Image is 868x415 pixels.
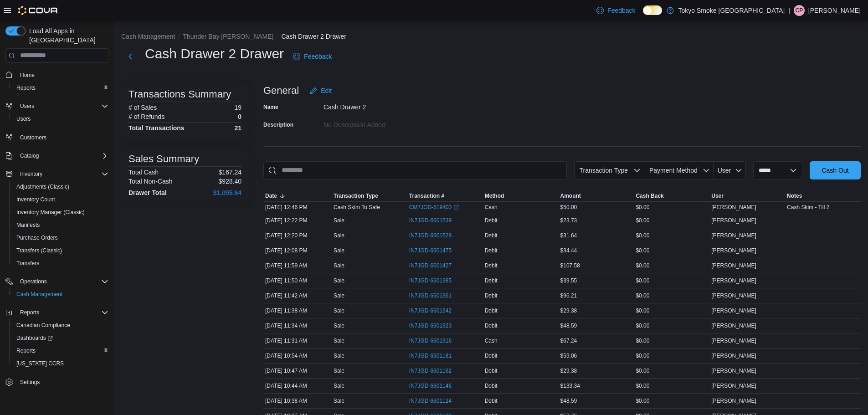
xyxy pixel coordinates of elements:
[16,260,39,267] span: Transfers
[16,221,40,229] span: Manifests
[409,217,452,224] span: IN7JGD-6601539
[13,113,108,124] span: Users
[16,307,43,318] button: Reports
[409,397,452,405] span: IN7JGD-6601124
[304,52,332,61] span: Feedback
[787,192,802,200] span: Notes
[20,278,47,285] span: Operations
[409,247,452,254] span: IN7JGD-6601475
[16,196,55,203] span: Inventory Count
[263,85,299,96] h3: General
[9,231,112,244] button: Purchase Orders
[409,277,452,284] span: IN7JGD-6601385
[16,360,64,367] span: [US_STATE] CCRS
[13,245,66,256] a: Transfers (Classic)
[20,152,39,159] span: Catalog
[560,192,581,200] span: Amount
[263,290,332,301] div: [DATE] 11:42 AM
[409,290,461,301] button: IN7JGD-6601361
[2,68,112,82] button: Home
[13,207,108,218] span: Inventory Manager (Classic)
[16,376,108,388] span: Settings
[334,277,344,284] p: Sale
[332,190,407,201] button: Transaction Type
[634,305,709,316] div: $0.00
[13,82,39,93] a: Reports
[263,260,332,271] div: [DATE] 11:59 AM
[453,205,459,210] svg: External link
[16,132,50,143] a: Customers
[409,245,461,256] button: IN7JGD-6601475
[234,104,241,111] p: 19
[263,202,332,213] div: [DATE] 12:46 PM
[711,277,756,284] span: [PERSON_NAME]
[485,382,498,389] span: Debit
[18,6,59,15] img: Cova
[409,292,452,299] span: IN7JGD-6601361
[121,32,861,43] nav: An example of EuiBreadcrumbs
[263,121,293,128] label: Description
[9,257,112,270] button: Transfers
[794,5,805,16] div: Cameron Palmer
[634,245,709,256] div: $0.00
[485,262,498,269] span: Debit
[321,86,332,95] span: Edit
[560,292,577,299] span: $96.21
[409,380,461,391] button: IN7JGD-6601146
[13,194,59,205] a: Inventory Count
[128,89,231,100] h3: Transactions Summary
[2,306,112,319] button: Reports
[485,277,498,284] span: Debit
[593,1,639,20] a: Feedback
[485,307,498,314] span: Debit
[16,334,53,342] span: Dashboards
[407,190,483,201] button: Transaction #
[559,190,634,201] button: Amount
[16,276,51,287] button: Operations
[711,397,756,405] span: [PERSON_NAME]
[788,5,790,16] p: |
[13,333,56,343] a: Dashboards
[2,275,112,288] button: Operations
[711,292,756,299] span: [PERSON_NAME]
[409,262,452,269] span: IN7JGD-6601427
[281,33,346,40] button: Cash Drawer 2 Drawer
[2,100,112,113] button: Users
[2,168,112,180] button: Inventory
[709,190,785,201] button: User
[9,113,112,125] button: Users
[263,365,332,376] div: [DATE] 10:47 AM
[711,367,756,374] span: [PERSON_NAME]
[634,350,709,361] div: $0.00
[128,178,173,185] h6: Total Non-Cash
[634,380,709,391] div: $0.00
[485,192,504,200] span: Method
[13,358,67,369] a: [US_STATE] CCRS
[9,357,112,370] button: [US_STATE] CCRS
[634,275,709,286] div: $0.00
[560,204,577,211] span: $50.00
[409,367,452,374] span: IN7JGD-6601162
[13,113,34,124] a: Users
[13,289,66,300] a: Cash Management
[16,234,58,241] span: Purchase Orders
[808,5,861,16] p: [PERSON_NAME]
[16,101,38,112] button: Users
[9,206,112,219] button: Inventory Manager (Classic)
[409,365,461,376] button: IN7JGD-6601162
[13,320,74,331] a: Canadian Compliance
[334,337,344,344] p: Sale
[634,215,709,226] div: $0.00
[16,69,108,81] span: Home
[16,169,108,179] span: Inventory
[16,276,108,287] span: Operations
[263,190,332,201] button: Date
[2,131,112,144] button: Customers
[183,33,273,40] button: Thunder Bay [PERSON_NAME]
[579,167,628,174] span: Transaction Type
[13,220,108,231] span: Manifests
[560,337,577,344] span: $67.24
[334,262,344,269] p: Sale
[20,309,39,316] span: Reports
